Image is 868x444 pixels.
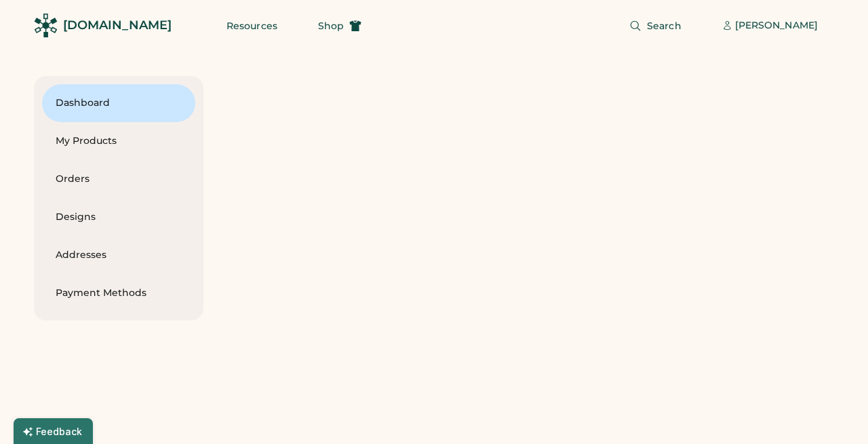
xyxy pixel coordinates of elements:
[34,14,58,37] img: Rendered Logo - Screens
[56,172,182,186] div: Orders
[56,210,182,224] div: Designs
[56,134,182,148] div: My Products
[63,17,172,34] div: [DOMAIN_NAME]
[56,286,182,300] div: Payment Methods
[318,21,344,31] span: Shop
[56,96,182,110] div: Dashboard
[735,19,818,33] div: [PERSON_NAME]
[210,12,294,39] button: Resources
[647,21,682,31] span: Search
[56,248,182,262] div: Addresses
[302,12,378,39] button: Shop
[613,12,698,39] button: Search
